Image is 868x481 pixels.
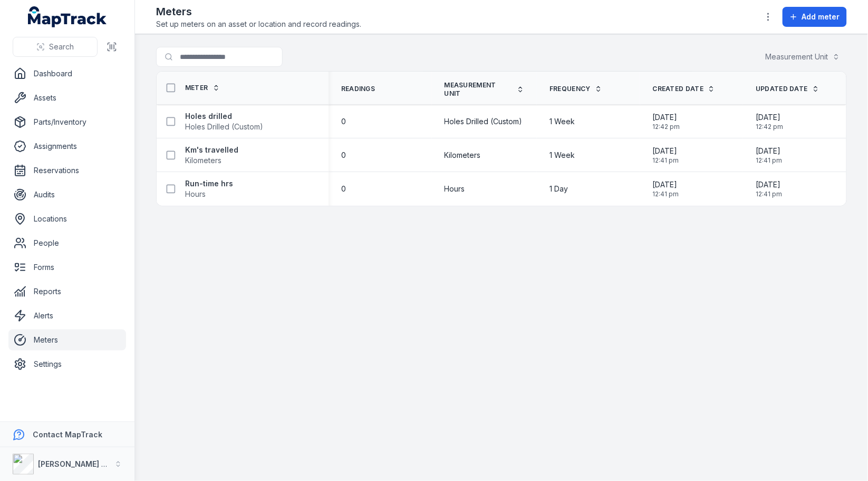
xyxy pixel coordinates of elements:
h2: Meters [156,4,361,19]
span: Add meter [802,12,840,22]
time: 06/10/2025, 12:41:09 pm [653,179,679,198]
span: Holes Drilled (Custom) [445,116,523,127]
time: 06/10/2025, 12:42:01 pm [653,112,680,131]
a: Settings [8,354,126,375]
a: Parts/Inventory [8,112,126,133]
span: Updated Date [756,85,808,93]
strong: Holes drilled [185,111,263,122]
span: 1 Day [549,184,568,194]
button: Search [13,37,98,57]
a: Audits [8,184,126,205]
span: [DATE] [756,112,783,123]
a: Measurement Unit [445,81,525,98]
time: 06/10/2025, 12:42:01 pm [756,112,783,131]
a: Created Date [653,85,716,93]
a: Alerts [8,305,126,326]
span: Created Date [653,85,704,93]
time: 06/10/2025, 12:41:09 pm [756,179,782,198]
a: Locations [8,208,126,229]
a: Updated Date [756,85,819,93]
strong: Km's travelled [185,145,238,155]
strong: Contact MapTrack [33,430,102,439]
span: [DATE] [756,179,782,190]
time: 06/10/2025, 12:41:34 pm [756,146,782,165]
span: Measurement Unit [445,81,513,98]
a: Reservations [8,160,126,181]
span: 1 Week [549,116,575,127]
strong: Run-time hrs [185,178,233,189]
span: [DATE] [756,146,782,156]
a: Assets [8,87,126,108]
span: Hours [445,184,465,194]
span: 12:41 pm [653,190,679,198]
span: 0 [341,116,346,127]
span: Kilometers [445,150,481,161]
span: Readings [341,85,375,93]
span: Kilometers [185,156,221,165]
button: Add meter [783,7,847,27]
a: Frequency [549,85,602,93]
span: Frequency [549,85,591,93]
span: 12:41 pm [756,156,782,165]
span: 1 Week [549,150,575,161]
span: Meter [185,84,208,92]
span: Set up meters on an asset or location and record readings. [156,19,361,29]
span: Holes Drilled (Custom) [185,122,263,131]
span: 12:42 pm [653,123,680,131]
a: Dashboard [8,63,126,84]
span: 0 [341,150,346,161]
span: 0 [341,184,346,194]
a: Reports [8,281,126,302]
a: People [8,233,126,254]
span: 12:41 pm [756,190,782,198]
a: Holes drilledHoles Drilled (Custom) [185,111,263,132]
span: Search [49,42,74,52]
span: 12:41 pm [653,156,679,165]
span: 12:42 pm [756,123,783,131]
span: [DATE] [653,146,679,156]
strong: [PERSON_NAME] Group [38,459,124,468]
a: Meters [8,329,126,350]
a: Assignments [8,136,126,157]
button: Measurement Unit [759,47,847,67]
span: [DATE] [653,112,680,123]
a: Meter [185,84,220,92]
a: Run-time hrsHours [185,178,233,199]
time: 06/10/2025, 12:41:34 pm [653,146,679,165]
a: MapTrack [28,6,107,27]
a: Forms [8,257,126,278]
span: [DATE] [653,179,679,190]
a: Km's travelledKilometers [185,145,238,166]
span: Hours [185,189,206,198]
